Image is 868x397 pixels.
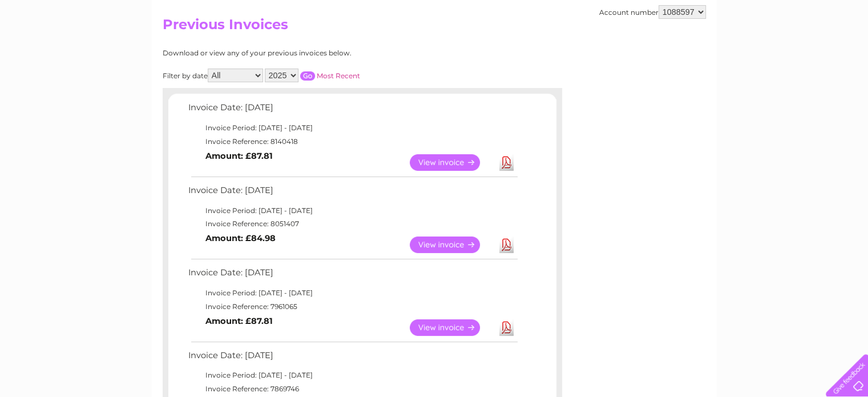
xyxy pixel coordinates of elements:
[185,100,519,121] td: Invoice Date: [DATE]
[185,300,519,314] td: Invoice Reference: 7961065
[30,30,88,65] img: logo.png
[163,69,462,82] div: Filter by date
[185,183,519,204] td: Invoice Date: [DATE]
[185,217,519,231] td: Invoice Reference: 8051407
[599,5,706,19] div: Account number
[185,265,519,286] td: Invoice Date: [DATE]
[830,49,857,57] a: Log out
[410,236,494,253] a: View
[185,382,519,396] td: Invoice Reference: 7869746
[499,154,514,171] a: Download
[165,6,704,55] div: Clear Business is a trading name of Verastar Limited (registered in [GEOGRAPHIC_DATA] No. 3667643...
[205,151,273,161] b: Amount: £87.81
[792,49,820,57] a: Contact
[499,236,514,253] a: Download
[667,49,689,57] a: Water
[499,319,514,336] a: Download
[410,319,494,336] a: View
[185,135,519,149] td: Invoice Reference: 8140418
[185,368,519,382] td: Invoice Period: [DATE] - [DATE]
[317,71,360,80] a: Most Recent
[163,49,462,57] div: Download or view any of your previous invoices below.
[728,49,762,57] a: Telecoms
[696,49,721,57] a: Energy
[205,316,273,326] b: Amount: £87.81
[185,204,519,218] td: Invoice Period: [DATE] - [DATE]
[205,233,276,243] b: Amount: £84.98
[185,286,519,300] td: Invoice Period: [DATE] - [DATE]
[653,6,732,20] a: 0333 014 3131
[185,121,519,135] td: Invoice Period: [DATE] - [DATE]
[185,348,519,369] td: Invoice Date: [DATE]
[410,154,494,171] a: View
[163,17,706,38] h2: Previous Invoices
[769,49,785,57] a: Blog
